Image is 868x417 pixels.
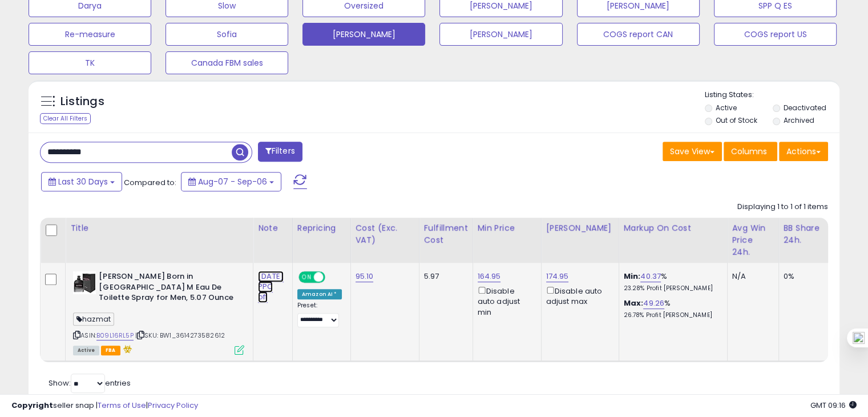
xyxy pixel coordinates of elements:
[29,23,151,46] button: Re-measure
[705,90,839,101] p: Listing States:
[11,400,53,411] strong: Copyright
[478,284,532,318] div: Disable auto adjust min
[258,222,288,234] div: Note
[135,331,225,340] span: | SKU: BW1_3614273582612
[619,218,727,263] th: The percentage added to the cost of goods (COGS) that forms the calculator for Min & Max prices.
[546,284,610,307] div: Disable auto adjust max
[99,271,237,306] b: [PERSON_NAME] Born in [GEOGRAPHIC_DATA] M Eau De Toilette Spray for Men, 5.07 Ounce
[724,142,777,161] button: Columns
[41,172,122,191] button: Last 30 Days
[546,271,569,282] a: 174.95
[297,289,342,299] div: Amazon AI *
[624,284,718,292] p: 23.28% Profit [PERSON_NAME]
[302,23,425,46] button: [PERSON_NAME]
[779,142,828,161] button: Actions
[478,271,501,282] a: 164.95
[783,103,826,113] label: Deactivated
[439,23,562,46] button: [PERSON_NAME]
[73,271,96,294] img: 41f0XEMZtcL._SL40_.jpg
[853,332,865,344] img: one_i.png
[124,177,176,188] span: Compared to:
[356,271,374,282] a: 95.10
[784,271,821,282] div: 0%
[258,142,302,162] button: Filters
[297,302,342,327] div: Preset:
[148,400,198,411] a: Privacy Policy
[624,298,718,319] div: %
[643,298,664,309] a: 49.26
[810,400,857,411] span: 2025-10-7 09:16 GMT
[732,222,774,258] div: Avg Win Price 24h.
[198,176,267,187] span: Aug-07 - Sep-06
[716,115,757,125] label: Out of Stock
[783,115,814,125] label: Archived
[98,400,146,411] a: Terms of Use
[624,222,722,234] div: Markup on Cost
[663,142,722,161] button: Save View
[258,271,284,303] a: [DATE] PPC off
[73,312,114,326] span: hazmat
[324,272,342,282] span: OFF
[624,271,718,292] div: %
[478,222,536,234] div: Min Price
[60,94,104,110] h5: Listings
[546,222,614,234] div: [PERSON_NAME]
[624,311,718,319] p: 26.78% Profit [PERSON_NAME]
[624,271,641,282] b: Min:
[714,23,837,46] button: COGS report US
[732,271,770,282] div: N/A
[716,103,737,113] label: Active
[356,222,414,246] div: Cost (Exc. VAT)
[784,222,825,246] div: BB Share 24h.
[40,113,91,124] div: Clear All Filters
[29,51,151,74] button: TK
[49,378,131,388] span: Show: entries
[424,271,464,282] div: 5.97
[181,172,281,191] button: Aug-07 - Sep-06
[70,222,248,234] div: Title
[297,222,346,234] div: Repricing
[300,272,314,282] span: ON
[731,146,767,157] span: Columns
[737,202,828,212] div: Displaying 1 to 1 of 1 items
[165,23,288,46] button: Sofia
[577,23,700,46] button: COGS report CAN
[120,345,132,353] i: hazardous material
[165,51,288,74] button: Canada FBM sales
[73,271,244,354] div: ASIN:
[101,346,120,355] span: FBA
[640,271,661,282] a: 40.37
[624,298,644,308] b: Max:
[96,331,134,340] a: B09L16RL5P
[11,400,198,411] div: seller snap | |
[58,176,108,187] span: Last 30 Days
[424,222,468,246] div: Fulfillment Cost
[73,346,99,355] span: All listings currently available for purchase on Amazon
